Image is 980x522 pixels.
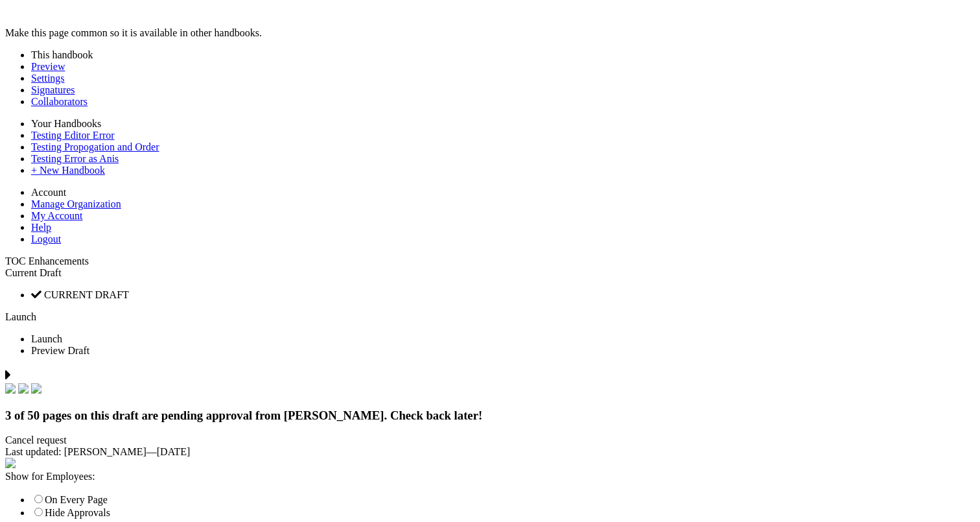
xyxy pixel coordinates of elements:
[31,73,65,84] a: Settings
[157,446,191,457] span: [DATE]
[5,446,975,458] div: —
[5,255,89,267] span: TOC Enhancements
[5,446,62,457] span: Last updated:
[31,210,83,221] a: My Account
[31,198,121,209] a: Manage Organization
[31,141,159,152] a: Testing Propogation and Order
[31,494,108,505] label: On Every Page
[5,383,16,394] img: check.svg
[5,409,71,422] span: 3 of 50 pages
[31,49,975,61] li: This handbook
[18,383,29,394] img: check.svg
[5,311,36,322] a: Launch
[75,409,482,422] span: on this draft are pending approval from [PERSON_NAME]. Check back later!
[5,267,62,278] span: Current Draft
[5,27,975,39] div: Make this page common so it is available in other handbooks.
[31,345,89,356] span: Preview Draft
[31,165,105,176] a: + New Handbook
[31,118,975,130] li: Your Handbooks
[34,495,43,503] input: On Every Page
[5,471,95,482] span: Show for Employees:
[31,383,41,394] img: check.svg
[31,222,51,233] a: Help
[34,508,43,516] input: Hide Approvals
[31,333,62,344] span: Launch
[64,446,146,457] span: [PERSON_NAME]
[31,84,75,95] a: Signatures
[5,434,67,445] span: Cancel request
[5,458,16,468] img: eye_approvals.svg
[31,507,110,518] label: Hide Approvals
[31,187,975,198] li: Account
[31,61,65,72] a: Preview
[31,130,115,141] a: Testing Editor Error
[44,289,129,300] span: CURRENT DRAFT
[31,96,87,107] a: Collaborators
[31,233,61,244] a: Logout
[31,153,119,164] a: Testing Error as Anis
